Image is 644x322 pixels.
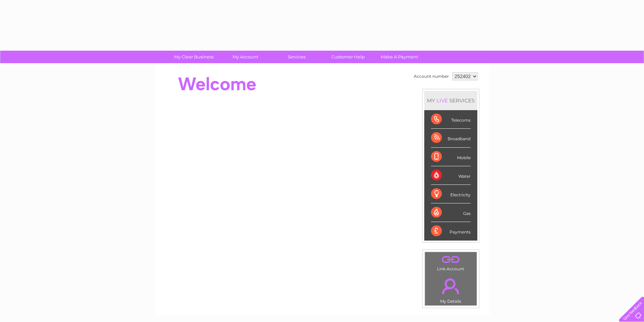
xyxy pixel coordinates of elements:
a: My Clear Business [166,51,222,63]
td: My Details [425,273,477,306]
a: . [427,254,475,266]
td: Account number [412,71,451,82]
div: Telecoms [431,110,471,129]
a: Make A Payment [372,51,427,63]
div: Payments [431,222,471,240]
div: Mobile [431,148,471,166]
div: Electricity [431,185,471,203]
a: . [427,274,475,298]
div: Water [431,166,471,185]
a: My Account [217,51,273,63]
div: LIVE [435,97,449,104]
td: Link Account [425,252,477,273]
a: Services [269,51,325,63]
a: Customer Help [320,51,376,63]
div: Broadband [431,129,471,147]
div: Gas [431,203,471,222]
div: MY SERVICES [424,91,477,110]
